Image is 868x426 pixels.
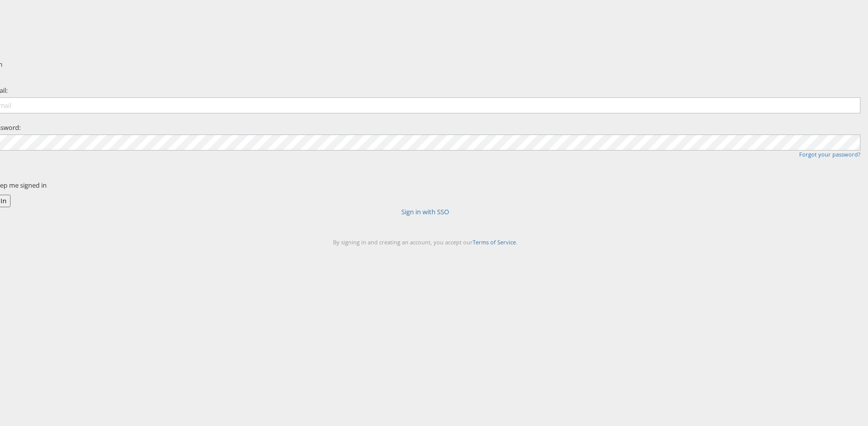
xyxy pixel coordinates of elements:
[473,238,516,246] a: Terms of Service
[799,151,860,158] a: Forgot your password?
[401,207,449,216] a: Sign in with SSO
